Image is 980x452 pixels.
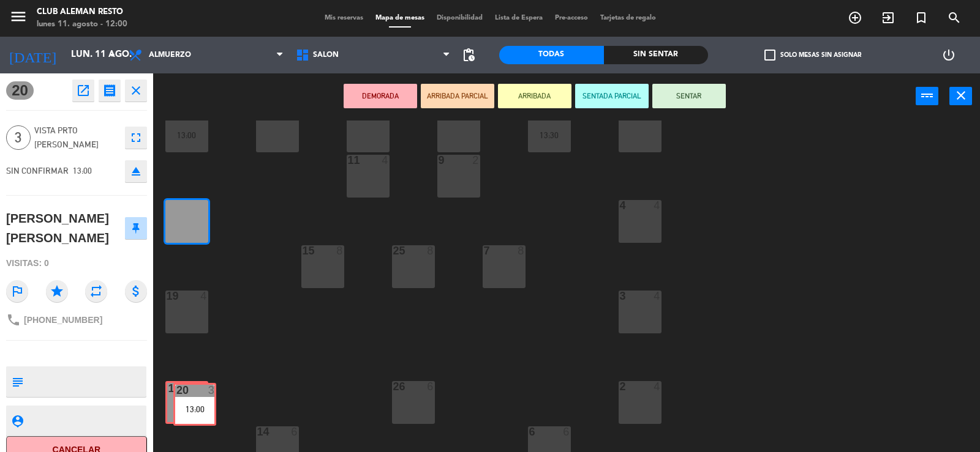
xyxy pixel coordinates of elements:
div: 6 [529,426,530,437]
i: person_pin [10,414,24,428]
i: power_settings_new [941,48,956,62]
i: open_in_new [76,83,91,98]
button: SENTAR [652,84,726,108]
span: SALON [313,51,339,59]
div: 16 [257,109,258,120]
div: 4 [654,291,661,302]
span: [PHONE_NUMBER] [24,315,102,325]
i: repeat [85,280,107,302]
div: 13:00 [165,131,208,139]
button: open_in_new [72,80,94,102]
span: Pre-acceso [549,15,594,21]
div: Sin sentar [604,46,709,64]
i: fullscreen [129,130,143,145]
i: subject [10,375,24,388]
i: search [947,10,962,25]
span: VISTA PRTO [PERSON_NAME] [34,124,119,152]
i: close [129,83,143,98]
i: phone [6,313,21,327]
i: exit_to_app [881,10,895,25]
div: 6 [563,109,570,120]
div: 6 [427,381,434,392]
div: 14 [257,426,258,437]
div: 2 [472,109,480,120]
button: close [125,80,147,102]
button: receipt [99,80,121,102]
div: 2 [654,109,661,120]
span: SIN CONFIRMAR [6,166,69,176]
span: Lista de Espera [489,15,549,21]
div: 6 [291,426,298,437]
div: 5 [620,109,620,120]
i: power_input [920,88,935,103]
div: 13:30 [528,131,571,139]
div: 2 [382,109,389,120]
span: 20 [6,81,34,100]
div: 8 [336,245,344,256]
div: 4 [382,155,389,166]
div: 25 [393,245,394,256]
i: menu [9,7,28,26]
button: eject [125,160,147,182]
span: Tarjetas de regalo [594,15,662,21]
div: lunes 11. agosto - 12:00 [37,18,127,31]
span: Disponibilidad [431,15,489,21]
button: ARRIBADA [498,84,571,108]
i: close [954,88,968,103]
div: [PERSON_NAME] [PERSON_NAME] [6,209,125,248]
div: 4 [200,383,206,394]
div: Visitas: 0 [6,253,147,274]
span: 3 [6,125,31,150]
button: SENTADA PARCIAL [575,84,649,108]
div: 4 [620,200,620,211]
i: outlined_flag [6,280,28,302]
i: receipt [102,83,117,98]
button: fullscreen [125,127,147,149]
i: eject [129,164,143,179]
div: 2 [620,381,620,392]
div: 6 [563,426,570,437]
span: Mapa de mesas [369,15,431,21]
div: 8 [518,245,525,256]
span: check_box_outline_blank [764,50,775,61]
div: 4 [200,291,208,302]
div: 6 [291,109,298,120]
div: 8 [529,109,530,120]
label: Solo mesas sin asignar [764,50,861,61]
span: 13:00 [73,166,92,176]
i: attach_money [125,280,147,302]
i: turned_in_not [914,10,929,25]
button: menu [9,7,28,30]
div: 9 [439,155,439,166]
i: arrow_drop_down [105,48,119,62]
i: star [46,280,68,302]
span: Mis reservas [318,15,369,21]
div: Todas [499,46,604,64]
div: 3 [620,291,620,302]
button: close [949,87,972,105]
button: power_input [916,87,938,105]
button: DEMORADA [344,84,417,108]
div: 7 [484,245,484,256]
div: 4 [654,200,661,211]
div: 8 [427,245,434,256]
div: 4 [654,381,661,392]
div: 2 [472,155,480,166]
div: 26 [393,381,394,392]
span: Almuerzo [149,51,191,59]
div: 2 [200,109,208,120]
span: pending_actions [461,48,476,62]
div: 21 [167,109,167,120]
div: 10 [439,109,439,120]
i: add_circle_outline [848,10,862,25]
div: 19 [167,291,167,302]
button: ARRIBADA PARCIAL [421,84,494,108]
div: Club aleman resto [37,6,127,18]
